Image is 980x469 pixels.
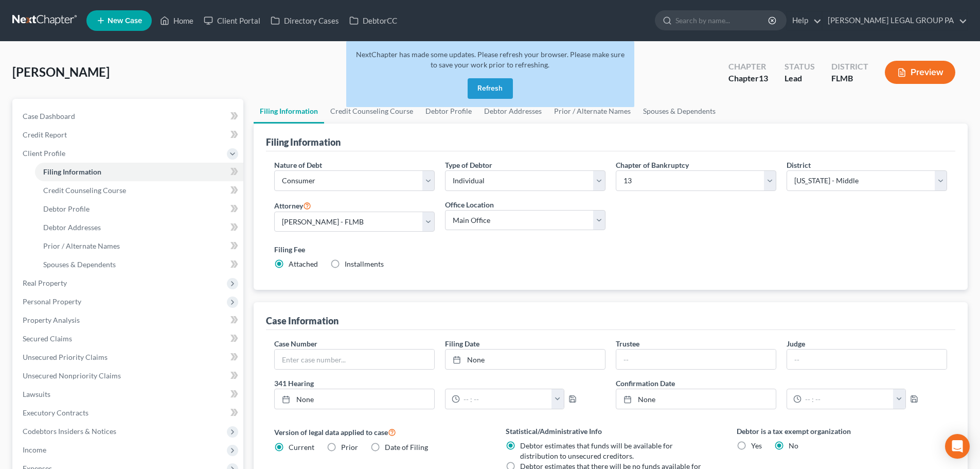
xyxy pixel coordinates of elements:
a: Lawsuits [14,385,243,404]
a: Filing Information [254,99,324,124]
span: NextChapter has made some updates. Please refresh your browser. Please make sure to save your wor... [356,50,625,69]
span: Debtor estimates that funds will be available for distribution to unsecured creditors. [520,441,673,460]
a: Prior / Alternate Names [35,237,243,255]
div: Case Information [266,315,338,327]
span: Codebtors Insiders & Notices [23,427,116,436]
span: Secured Claims [23,334,72,343]
span: 13 [759,73,768,83]
span: Credit Report [23,130,67,139]
a: None [275,389,434,409]
a: Spouses & Dependents [637,99,722,124]
input: -- : -- [460,389,552,409]
div: District [831,61,868,73]
span: Property Analysis [23,316,80,324]
div: Chapter [728,73,768,84]
span: Spouses & Dependents [43,260,116,269]
label: District [787,160,811,170]
div: Chapter [728,61,768,73]
a: Unsecured Priority Claims [14,348,243,367]
a: Unsecured Nonpriority Claims [14,367,243,385]
input: -- : -- [801,389,894,409]
label: Chapter of Bankruptcy [616,160,689,170]
span: Debtor Addresses [43,223,101,232]
label: Type of Debtor [445,160,492,170]
a: Directory Cases [265,11,344,30]
span: Installments [345,259,384,268]
span: Date of Filing [385,443,428,451]
span: Lawsuits [23,390,50,398]
span: Prior [341,443,358,451]
a: Credit Counseling Course [324,99,419,124]
button: Refresh [468,78,513,99]
span: Case Dashboard [23,112,75,120]
span: Real Property [23,279,67,287]
span: Income [23,445,46,454]
a: Debtor Addresses [35,218,243,237]
span: New Case [108,17,142,25]
span: Client Profile [23,149,65,158]
span: Unsecured Priority Claims [23,353,108,361]
a: Help [787,11,822,30]
span: No [789,441,798,450]
a: Executory Contracts [14,404,243,422]
span: [PERSON_NAME] [12,64,110,79]
label: Confirmation Date [611,378,952,389]
label: Version of legal data applied to case [274,426,485,438]
span: Current [289,443,314,451]
label: 341 Hearing [269,378,611,389]
span: Prior / Alternate Names [43,241,120,250]
input: Search by name... [675,11,770,30]
label: Office Location [445,199,494,210]
a: DebtorCC [344,11,402,30]
span: Yes [751,441,762,450]
div: FLMB [831,73,868,84]
label: Case Number [274,338,317,349]
div: Lead [785,73,815,84]
a: Case Dashboard [14,107,243,126]
a: Debtor Profile [35,200,243,218]
a: Property Analysis [14,311,243,329]
span: Credit Counseling Course [43,186,126,195]
a: Credit Report [14,126,243,144]
a: [PERSON_NAME] LEGAL GROUP PA [823,11,967,30]
button: Preview [885,61,955,84]
a: Home [155,11,199,30]
div: Status [785,61,815,73]
a: None [616,389,776,409]
input: -- [616,350,776,369]
label: Attorney [274,199,311,212]
input: Enter case number... [275,350,434,369]
label: Statistical/Administrative Info [506,426,716,437]
a: Spouses & Dependents [35,255,243,274]
a: Client Portal [199,11,265,30]
div: Open Intercom Messenger [945,434,970,459]
div: Filing Information [266,136,341,148]
label: Trustee [616,338,639,349]
label: Filing Date [445,338,479,349]
span: Executory Contracts [23,408,88,417]
span: Unsecured Nonpriority Claims [23,371,121,380]
span: Debtor Profile [43,204,90,213]
label: Filing Fee [274,244,947,255]
a: Credit Counseling Course [35,181,243,200]
span: Attached [289,259,318,268]
a: Filing Information [35,163,243,181]
input: -- [787,350,947,369]
span: Filing Information [43,167,101,176]
label: Debtor is a tax exempt organization [737,426,947,437]
a: Secured Claims [14,329,243,348]
label: Judge [787,338,805,349]
a: None [446,350,605,369]
span: Personal Property [23,297,81,306]
label: Nature of Debt [274,160,322,170]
